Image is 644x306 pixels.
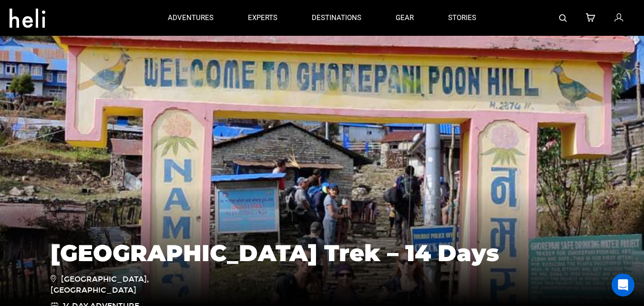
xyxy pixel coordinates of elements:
[559,14,567,22] img: search-bar-icon.svg
[51,240,594,266] h1: [GEOGRAPHIC_DATA] Trek – 14 Days
[312,13,361,23] p: destinations
[168,13,214,23] p: adventures
[612,274,634,296] div: Open Intercom Messenger
[51,273,186,296] span: [GEOGRAPHIC_DATA], [GEOGRAPHIC_DATA]
[248,13,277,23] p: experts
